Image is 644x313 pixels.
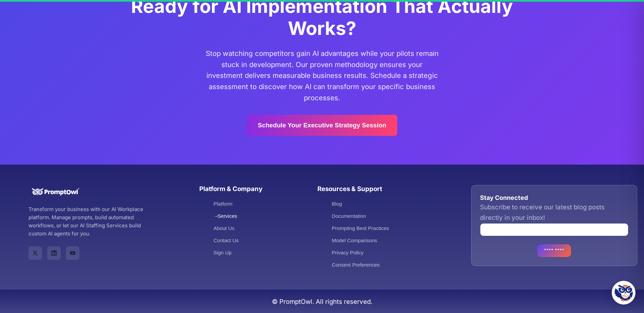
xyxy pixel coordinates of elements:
a: Contact Us [214,237,239,243]
a: Consent Preferences [332,262,380,268]
a: Blog [332,201,342,207]
a: About Us [214,225,235,231]
h3: Resources & Support [317,185,422,193]
a: Prompting Best Practices [332,225,389,231]
img: Hootie - PromptOwl AI Assistant [614,284,633,302]
a: Documentation [332,213,366,219]
a: Sign Up [214,250,232,255]
p: Transform your business with our AI Workplace platform. Manage prompts, build automated workflows... [29,205,147,238]
img: PromptOwl Logo [29,185,83,199]
a: PromptOwl on YouTube [66,246,79,260]
a: Model Comparisons [332,237,377,243]
a: Privacy Policy [332,250,363,255]
p: Stop watching competitors gain AI advantages while your pilots remain stuck in development. Our p... [203,48,441,103]
h3: Platform & Company [199,185,304,193]
span: © PromptOwl. All rights reserved. [272,298,372,306]
h3: Stay Connected [480,194,628,202]
a: Services [214,213,237,219]
a: Platform [214,201,233,207]
a: PromptOwl on LinkedIn [47,246,61,260]
a: PromptOwl on X [29,246,42,260]
a: Schedule Your Executive Strategy Session [247,115,397,136]
p: Subscribe to receive our latest blog posts directly in your inbox! [480,202,628,224]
